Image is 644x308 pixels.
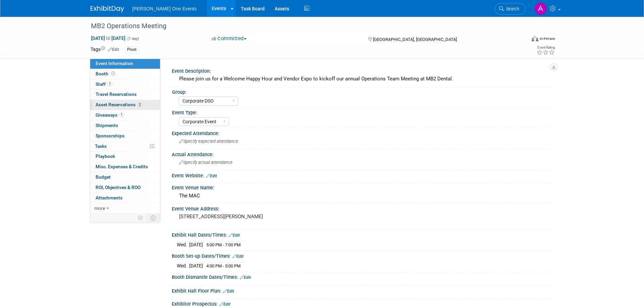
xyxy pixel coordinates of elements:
span: Travel Reservations [96,91,137,97]
span: Budget [96,174,111,180]
span: (1 day) [127,37,139,41]
a: Staff1 [90,79,160,89]
span: Shipments [96,123,118,128]
a: Asset Reservations2 [90,100,160,110]
a: Edit [206,174,217,178]
div: MB2 Operations Meeting [89,20,516,32]
div: Exhibit Hall Floor Plan: [172,286,553,295]
div: Event Format [486,35,555,45]
a: Tasks [90,141,160,151]
pre: [STREET_ADDRESS][PERSON_NAME] [179,213,323,220]
div: Exhibit Hall Dates/Times: [172,230,553,239]
div: Booth Set-up Dates/Times: [172,251,553,260]
div: Booth Dismantle Dates/Times: [172,272,553,281]
img: ExhibitDay [91,6,124,12]
div: Event Venue Name: [172,183,553,191]
span: Specify actual attendance [179,160,232,165]
a: Misc. Expenses & Credits [90,162,160,172]
span: [GEOGRAPHIC_DATA], [GEOGRAPHIC_DATA] [373,37,457,42]
div: In-Person [539,36,555,41]
span: Misc. Expenses & Credits [96,164,148,169]
span: 5:00 PM - 7:00 PM [206,242,240,247]
span: Staff [96,81,112,87]
td: Toggle Event Tabs [147,213,160,222]
div: Event Website: [172,171,553,179]
span: Attachments [96,195,122,200]
a: Travel Reservations [90,89,160,100]
img: Format-Inperson.png [532,36,538,41]
a: Edit [232,254,244,259]
span: Sponsorships [96,133,124,138]
span: ROI, Objectives & ROO [96,185,141,190]
a: Attachments [90,193,160,203]
span: Asset Reservations [96,102,142,107]
td: Wed. [177,241,189,248]
span: Tasks [95,143,107,149]
a: Edit [219,302,230,307]
span: 4:00 PM - 5:00 PM [206,263,240,268]
span: to [105,36,111,41]
div: The MAC [177,191,548,201]
span: [DATE] [DATE] [91,35,126,41]
div: Pivot [125,46,139,53]
img: Amanda Bartschi [534,2,547,15]
a: Budget [90,172,160,182]
a: Edit [229,233,240,238]
a: Booth [90,69,160,79]
div: Please join us for a Welcome Happy Hour and Vendor Expo to kickoff our annual Operations Team Mee... [177,74,548,84]
span: Booth [96,71,116,76]
div: Actual Attendance: [172,149,553,158]
a: more [90,203,160,213]
a: Sponsorships [90,131,160,141]
a: Search [495,3,526,15]
a: Edit [240,275,251,280]
div: Event Rating [537,46,555,49]
a: Edit [108,47,119,52]
div: Group: [172,87,550,96]
div: Expected Attendance: [172,128,553,137]
span: Booth not reserved yet [110,71,116,76]
a: Event Information [90,59,160,69]
a: Giveaways1 [90,110,160,120]
span: Giveaways [96,112,124,118]
a: Playbook [90,151,160,162]
span: Playbook [96,153,115,159]
span: more [94,205,105,211]
div: Event Venue Address: [172,204,553,212]
td: [DATE] [189,241,203,248]
span: 1 [107,81,112,86]
div: Exhibitor Prospectus: [172,299,553,308]
a: Shipments [90,121,160,131]
span: Event Information [96,61,133,66]
div: Event Type: [172,108,550,116]
div: Event Description: [172,66,553,74]
td: Tags [91,46,119,54]
button: Committed [209,35,249,42]
span: 1 [119,112,124,117]
span: Specify expected attendance [179,139,238,144]
span: 2 [137,102,142,107]
td: Personalize Event Tab Strip [135,213,147,222]
td: [DATE] [189,262,203,269]
a: Edit [223,289,234,294]
span: [PERSON_NAME] One Events [132,6,197,11]
a: ROI, Objectives & ROO [90,183,160,193]
span: Search [504,6,519,11]
td: Wed. [177,262,189,269]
